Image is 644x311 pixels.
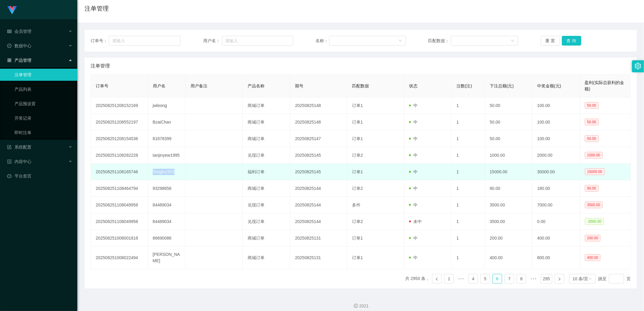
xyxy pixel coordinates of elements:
td: 7000.00 [532,197,580,213]
span: 系统配置 [7,145,31,149]
a: 5 [481,274,490,283]
span: 订单号 [96,83,108,88]
td: 50.00 [485,130,532,147]
span: 1000.00 [585,152,603,159]
td: 3500.00 [485,197,532,213]
span: 订单1 [352,120,363,124]
td: 商城订单 [243,230,290,247]
td: 202508251008001818 [91,230,148,247]
td: 202508251108049958 [91,197,148,213]
td: 202508251108282228 [91,147,148,164]
td: 400.00 [532,230,580,247]
td: 800.00 [532,247,580,269]
span: 用户名： [203,38,222,44]
span: ••• [529,274,538,284]
td: 202508251008022494 [91,247,148,269]
td: 100.00 [532,130,580,147]
li: 向后 5 页 [529,274,538,284]
span: 期号 [295,83,303,88]
td: 81878399 [148,130,186,147]
span: 订单1 [352,255,363,260]
span: -3500.00 [585,218,604,225]
li: 6 [492,274,502,284]
td: 1 [452,230,485,247]
td: 202508251208552197 [91,114,148,130]
li: 4 [468,274,478,284]
span: 产品名称 [248,83,264,88]
span: 订单号： [91,38,109,44]
td: 商城订单 [243,114,290,130]
td: 1 [452,213,485,230]
td: 202508251208154536 [91,130,148,147]
span: 中 [409,203,418,207]
span: 订单2 [352,186,363,191]
td: 1 [452,180,485,197]
span: 50.00 [585,119,599,125]
span: 3500.00 [585,202,603,208]
td: tanjinyew1995 [148,147,186,164]
td: 1 [452,130,485,147]
input: 请输入 [222,36,293,46]
input: 请输入 [109,36,181,46]
span: 未中 [409,219,422,224]
a: 产品列表 [14,83,72,95]
a: 即时注单 [14,127,72,139]
td: 20250825144 [290,197,347,213]
span: 订单2 [352,153,363,158]
td: 商城订单 [243,130,290,147]
a: 295 [541,274,552,283]
a: 7 [505,274,514,283]
li: 295 [541,274,552,284]
td: 20250825148 [290,97,347,114]
span: 订单1 [352,103,363,108]
span: 用户备注 [191,83,207,88]
td: 30000.00 [532,164,580,180]
td: 2000.00 [532,147,580,164]
span: 盈利(实际总获利的金额) [585,80,624,91]
span: 中 [409,120,418,124]
span: 名称： [316,38,329,44]
a: 注单管理 [14,69,72,81]
td: 50.00 [485,97,532,114]
span: 数据中心 [7,43,31,48]
td: 20250825131 [290,247,347,269]
span: 注单管理 [91,62,110,70]
li: 向前 5 页 [456,274,466,284]
span: 订单1 [352,136,363,141]
a: 产品预设置 [14,98,72,110]
td: 兑现订单 [243,213,290,230]
i: 图标: table [7,29,11,33]
span: 产品管理 [7,58,31,63]
i: 图标: right [558,277,561,281]
td: 202508251108165746 [91,164,148,180]
i: 图标: down [588,277,592,281]
div: 跳至 页 [598,274,631,284]
li: 5 [480,274,490,284]
a: 开奖记录 [14,112,72,124]
td: 1 [452,164,485,180]
li: 上一页 [432,274,442,284]
span: 订单2 [352,219,363,224]
td: 100.00 [532,97,580,114]
td: 兑现订单 [243,197,290,213]
td: 0.00 [532,213,580,230]
td: 20250825147 [290,130,347,147]
div: 10 条/页 [573,274,588,283]
span: 中 [409,186,418,191]
a: 8 [517,274,526,283]
span: 下注总额(元) [490,83,514,88]
span: 50.00 [585,135,599,142]
td: 100.00 [532,114,580,130]
td: 90.00 [485,180,532,197]
td: 202508251108464794 [91,180,148,197]
span: 400.00 [585,254,601,261]
td: 3500.00 [485,213,532,230]
span: ••• [456,274,466,284]
span: 注数(注) [457,83,472,88]
td: 兑现订单 [243,147,290,164]
button: 重 置 [541,36,560,46]
i: 图标: check-circle-o [7,44,11,48]
span: 会员管理 [7,29,31,34]
span: 中 [409,103,418,108]
span: 200.00 [585,235,601,241]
